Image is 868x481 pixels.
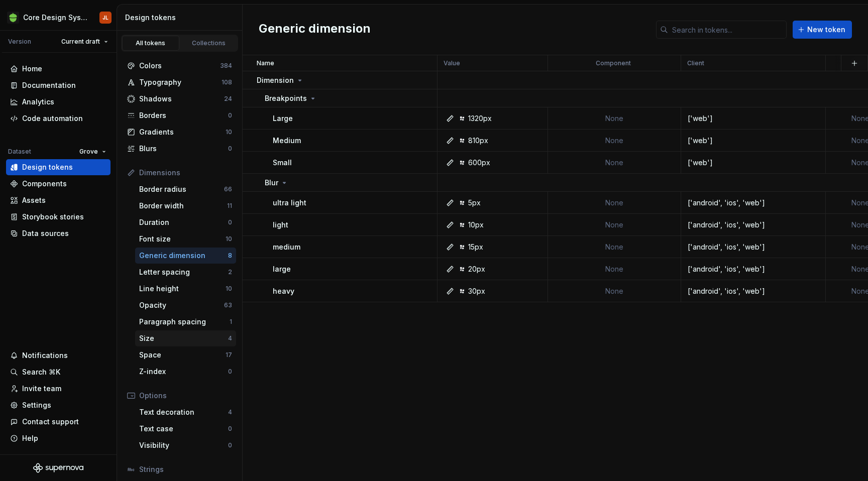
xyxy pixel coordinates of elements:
a: Font size10 [135,231,236,247]
a: Data sources [6,225,111,242]
div: Border width [139,201,227,211]
p: Blur [265,178,278,188]
p: Component [596,59,631,67]
a: Paragraph spacing1 [135,314,236,330]
div: ['android', 'ios', 'web'] [682,242,825,252]
div: Notifications [22,350,68,360]
td: None [548,152,681,174]
div: ['web'] [682,113,825,124]
div: Contact support [22,417,79,427]
button: Help [6,430,111,446]
div: 4 [228,334,232,342]
p: Dimension [257,75,294,85]
img: 236da360-d76e-47e8-bd69-d9ae43f958f1.png [7,12,19,24]
p: Client [687,59,704,67]
a: Colors384 [123,58,236,74]
div: 108 [222,78,232,86]
div: 0 [228,441,232,449]
div: Home [22,64,42,74]
div: 10 [226,285,232,293]
div: 2 [228,268,232,276]
div: Shadows [139,94,224,104]
div: Design tokens [22,162,73,172]
div: ['web'] [682,136,825,146]
div: Assets [22,195,46,205]
a: Home [6,61,111,77]
div: 8 [228,252,232,260]
p: heavy [273,286,294,296]
a: Code automation [6,110,111,127]
div: Documentation [22,80,76,90]
div: 24 [224,95,232,103]
div: Data sources [22,228,69,238]
div: Settings [22,400,51,410]
div: 11 [227,202,232,210]
div: 4 [228,408,232,416]
div: Components [22,179,67,189]
svg: Supernova Logo [33,463,83,473]
div: Size [139,333,228,343]
a: Duration0 [135,214,236,230]
td: None [548,192,681,214]
a: Line height10 [135,281,236,297]
div: Design tokens [125,13,238,23]
a: Invite team [6,381,111,397]
button: Search ⌘K [6,364,111,380]
div: Invite team [22,384,61,394]
a: Visibility0 [135,437,236,453]
button: New token [793,21,852,39]
div: 1 [230,318,232,326]
a: Components [6,176,111,192]
a: Letter spacing2 [135,264,236,280]
div: All tokens [126,39,176,47]
div: Analytics [22,97,54,107]
p: ultra light [273,198,306,208]
a: Size4 [135,330,236,346]
button: Current draft [57,35,113,49]
a: Typography108 [123,74,236,90]
a: Storybook stories [6,209,111,225]
td: None [548,107,681,130]
div: 10 [226,235,232,243]
h2: Generic dimension [259,21,371,39]
div: Core Design System [23,13,87,23]
td: None [548,280,681,302]
div: Dataset [8,148,31,156]
a: Border radius66 [135,181,236,197]
button: Core Design SystemJL [2,7,115,28]
div: Line height [139,284,226,294]
a: Text case0 [135,421,236,437]
div: 0 [228,145,232,153]
div: 66 [224,185,232,193]
div: 810px [468,136,488,146]
a: Settings [6,397,111,413]
div: ['web'] [682,158,825,168]
p: Small [273,158,292,168]
div: Colors [139,61,220,71]
div: Search ⌘K [22,367,60,377]
div: 0 [228,368,232,376]
a: Shadows24 [123,91,236,107]
div: Visibility [139,440,228,450]
div: Text decoration [139,407,228,417]
p: medium [273,242,300,252]
div: Borders [139,110,228,121]
div: 0 [228,111,232,119]
div: 600px [468,158,490,168]
p: Breakpoints [265,93,307,103]
a: Assets [6,192,111,208]
div: 30px [468,286,485,296]
div: 17 [226,351,232,359]
a: Gradients10 [123,124,236,140]
span: Current draft [61,38,100,46]
div: ['android', 'ios', 'web'] [682,198,825,208]
a: Analytics [6,94,111,110]
td: None [548,258,681,280]
div: ['android', 'ios', 'web'] [682,220,825,230]
div: 63 [224,301,232,309]
a: Design tokens [6,159,111,175]
span: New token [807,25,845,35]
a: Generic dimension8 [135,248,236,264]
div: Gradients [139,127,226,137]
